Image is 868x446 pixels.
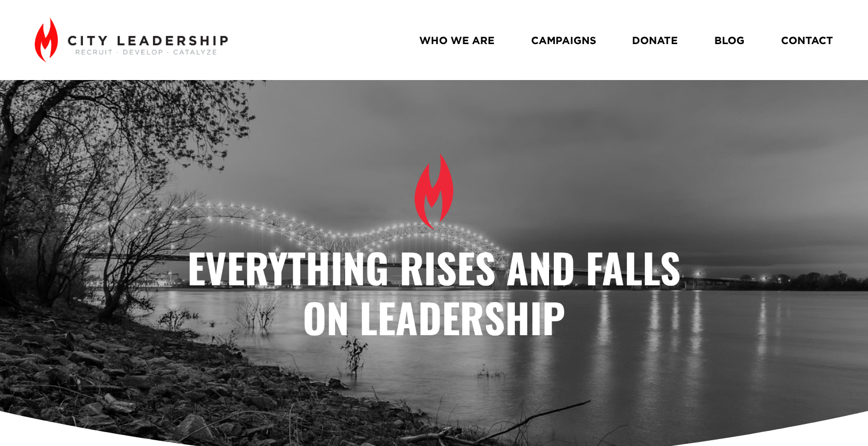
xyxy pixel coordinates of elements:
a: DONATE [632,30,678,50]
img: City Leadership - Recruit. Develop. Catalyze. [35,17,228,63]
a: WHO WE ARE [419,30,495,50]
a: BLOG [714,30,744,50]
strong: Everything Rises and Falls on Leadership [187,237,691,347]
a: CAMPAIGNS [531,30,596,50]
a: CONTACT [781,30,833,50]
